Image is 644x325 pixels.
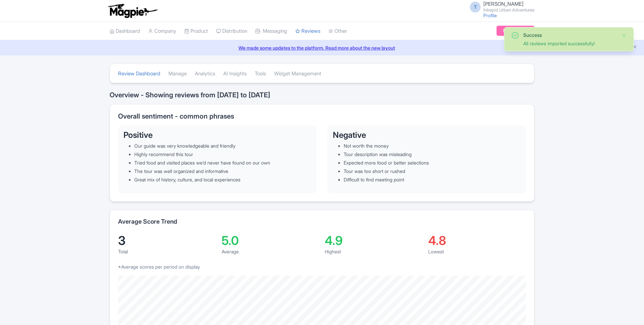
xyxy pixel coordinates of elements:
a: AI Insights [223,65,247,83]
button: Close announcement [632,44,637,51]
small: Intrepid Urban Adventures [483,8,534,12]
p: *Average scores per period on display [118,263,526,270]
div: 4.8 [428,234,526,247]
li: Tried food and visited places we’d never have found on our own [134,159,311,166]
li: Not worth the money [344,142,521,149]
h3: Negative [333,131,521,140]
div: Highest [325,248,423,255]
li: The tour was well organized and informative [134,168,311,175]
li: Great mix of history, culture, and local experiences [134,176,311,183]
div: All reviews imported successfully! [523,40,616,47]
h2: Overall sentiment - common phrases [118,112,526,120]
h3: Positive [123,131,311,140]
a: Subscription [497,26,534,36]
div: 4.9 [325,234,423,247]
a: Messaging [255,22,287,41]
button: Close [621,31,627,40]
a: Company [148,22,176,41]
div: Total [118,248,216,255]
div: Success [523,31,616,39]
div: Average [222,248,320,255]
li: Difficult to find meeting point [344,176,521,183]
a: Widget Management [274,65,321,83]
li: Our guide was very knowledgeable and friendly [134,142,311,149]
a: Distribution [216,22,247,41]
a: T [PERSON_NAME] Intrepid Urban Adventures [466,1,534,12]
a: Analytics [195,65,215,83]
li: Expected more food or better selections [344,159,521,166]
li: Tour description was misleading [344,151,521,158]
h2: Average Score Trend [118,218,177,225]
a: Dashboard [110,22,140,41]
li: Tour was too short or rushed [344,168,521,175]
a: Other [328,22,347,41]
a: Reviews [295,22,320,41]
span: T [470,2,481,12]
span: [PERSON_NAME] [483,1,524,7]
div: 3 [118,234,216,247]
a: Manage [168,65,187,83]
a: Product [184,22,208,41]
a: We made some updates to the platform. Read more about the new layout [4,44,640,51]
div: 5.0 [222,234,320,247]
li: Highly recommend this tour [134,151,311,158]
h2: Overview - Showing reviews from [DATE] to [DATE] [110,91,534,99]
a: Review Dashboard [118,65,160,83]
a: Tools [255,65,266,83]
a: Profile [483,12,497,18]
div: Lowest [428,248,526,255]
img: logo-ab69f6fb50320c5b225c76a69d11143b.png [106,3,159,18]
